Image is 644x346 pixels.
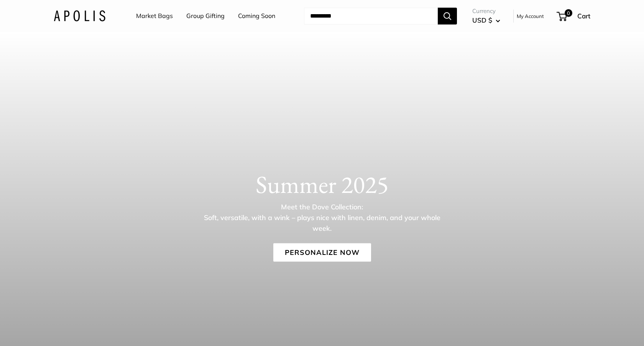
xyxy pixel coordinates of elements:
[472,14,500,26] button: USD $
[577,12,590,20] span: Cart
[54,170,590,199] h1: Summer 2025
[557,10,590,22] a: 0 Cart
[472,6,500,16] span: Currency
[238,10,275,22] a: Coming Soon
[565,9,572,17] span: 0
[472,16,492,24] span: USD $
[304,8,438,24] input: Search...
[438,8,457,24] button: Search
[197,202,447,234] p: Meet the Dove Collection: Soft, versatile, with a wink – plays nice with linen, denim, and your w...
[517,11,544,21] a: My Account
[54,10,105,21] img: Apolis
[186,10,225,22] a: Group Gifting
[273,243,371,262] a: Personalize Now
[136,10,173,22] a: Market Bags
